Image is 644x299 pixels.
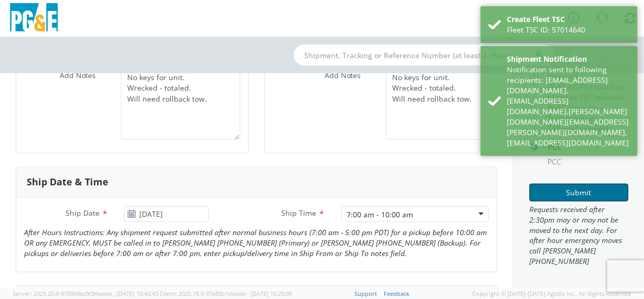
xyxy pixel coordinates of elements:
[160,290,292,297] span: Client: 2025.18.0-37e85b1
[548,157,561,167] span: PCC
[355,290,377,297] a: Support
[384,290,410,297] a: Feedback
[507,25,630,35] div: Fleet TSC ID: 57014640
[27,177,108,187] h3: Ship Date & Time
[65,208,99,218] span: Ship Date
[325,70,361,80] span: Add Notes
[529,204,628,267] span: Requests received after 2:30pm may or may not be moved to the next day. For after hour emergency ...
[94,290,158,297] span: master, [DATE] 10:43:43
[507,14,630,25] div: Create Fleet TSC
[60,70,96,80] span: Add Notes
[24,227,487,258] i: After Hours Instructions: Any shipment request submitted after normal business hours (7:00 am - 5...
[294,45,556,65] input: Shipment, Tracking or Reference Number (at least 4 chars)
[228,290,292,297] span: master, [DATE] 10:25:00
[13,290,158,297] span: Server: 2025.20.0-970904bc0f3
[529,184,628,202] button: Submit
[347,209,414,220] div: 7:00 am - 10:00 am
[507,54,630,64] div: Shipment Notification
[472,290,631,298] span: Copyright © [DATE]-[DATE] Agistix Inc., All Rights Reserved
[8,3,60,34] img: pge-logo-06675f144f4cfa6a6814.png
[507,64,630,148] div: Notification sent to following recipients: [EMAIL_ADDRESS][DOMAIN_NAME],[EMAIL_ADDRESS][DOMAIN_NA...
[282,208,317,218] span: Ship Time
